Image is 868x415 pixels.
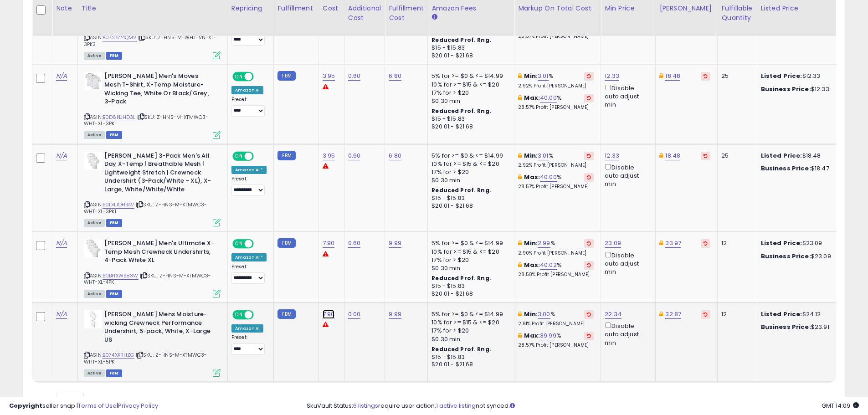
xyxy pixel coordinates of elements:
[252,311,267,319] span: OFF
[518,310,594,327] div: %
[524,93,540,102] b: Max:
[9,402,158,410] div: seller snap | |
[524,310,538,318] b: Min:
[84,113,209,127] span: | SKU: Z-HNS-M-XTMWC3-WHT-XL-3PK
[761,85,837,93] div: $12.33
[104,72,215,108] b: [PERSON_NAME] Men's Moves Mesh T-Shirt, X-Temp Moisture-Wicking Tee, White Or Black/Grey, 3-Pack
[605,72,619,81] a: 12.33
[538,310,550,319] a: 3.00
[721,4,753,23] div: Fulfillable Quantity
[56,151,67,160] a: N/A
[431,256,507,264] div: 17% for > $20
[822,401,859,410] span: 2025-09-16 14:09 GMT
[348,151,361,160] a: 0.60
[518,173,594,190] div: %
[518,250,594,256] p: 2.90% Profit [PERSON_NAME]
[231,264,267,284] div: Preset:
[9,401,42,410] strong: Copyright
[323,239,335,248] a: 7.90
[103,34,137,41] a: B072624QMV
[431,345,491,353] b: Reduced Prof. Rng.
[431,107,491,115] b: Reduced Prof. Rng.
[665,310,681,319] a: 32.87
[524,173,540,181] b: Max:
[103,201,134,209] a: B0D4JQHB4V
[431,44,507,52] div: $15 - $15.83
[605,321,648,347] div: Disable auto adjust min
[431,186,491,194] b: Reduced Prof. Rng.
[84,152,221,226] div: ASIN:
[665,239,681,248] a: 33.97
[84,310,102,328] img: 21qZZQ0rU2L._SL40_.jpg
[84,131,105,139] span: All listings currently available for purchase on Amazon
[118,401,158,410] a: Privacy Policy
[84,72,221,138] div: ASIN:
[721,72,750,80] div: 25
[84,52,105,60] span: All listings currently available for purchase on Amazon
[524,72,538,80] b: Min:
[277,309,295,319] small: FBM
[605,239,621,248] a: 23.09
[231,86,263,94] div: Amazon AI
[524,151,538,160] b: Min:
[84,239,102,257] img: 21WV383pVZL._SL40_.jpg
[233,311,245,319] span: ON
[233,73,245,81] span: ON
[252,73,267,81] span: OFF
[431,274,491,282] b: Reduced Prof. Rng.
[605,83,648,109] div: Disable auto adjust min
[233,152,245,160] span: ON
[605,310,621,319] a: 22.34
[231,4,270,13] div: Repricing
[277,238,295,248] small: FBM
[665,72,680,81] a: 18.48
[389,151,401,160] a: 6.80
[761,252,837,261] div: $23.09
[605,250,648,277] div: Disable auto adjust min
[307,402,859,410] div: SkuVault Status: require user action, not synced.
[761,151,802,160] b: Listed Price:
[104,152,215,196] b: [PERSON_NAME] 3-Pack Men's All Day X-Temp | Breathable Mesh | Lightweight Stretch | Crewneck Unde...
[524,331,540,340] b: Max:
[518,332,594,348] div: %
[518,321,594,327] p: 2.91% Profit [PERSON_NAME]
[518,272,594,278] p: 28.58% Profit [PERSON_NAME]
[231,166,267,174] div: Amazon AI *
[761,72,802,80] b: Listed Price:
[518,4,597,13] div: Markup on Total Cost
[277,4,314,13] div: Fulfillment
[761,239,802,247] b: Listed Price:
[761,310,802,318] b: Listed Price:
[56,72,67,81] a: N/A
[277,71,295,81] small: FBM
[78,401,117,410] a: Terms of Use
[106,52,123,60] span: FBM
[761,4,840,13] div: Listed Price
[431,176,507,184] div: $0.30 min
[518,83,594,89] p: 2.92% Profit [PERSON_NAME]
[103,272,139,280] a: B0BHXWB83W
[431,160,507,168] div: 10% for >= $15 & <= $20
[277,151,295,160] small: FBM
[431,36,491,44] b: Reduced Prof. Rng.
[518,342,594,348] p: 28.57% Profit [PERSON_NAME]
[103,351,134,359] a: B074XXRHZG
[431,248,507,256] div: 10% for >= $15 & <= $20
[540,331,556,340] a: 39.99
[431,4,510,13] div: Amazon Fees
[518,162,594,169] p: 2.92% Profit [PERSON_NAME]
[761,252,811,261] b: Business Price:
[56,310,67,319] a: N/A
[323,151,335,160] a: 3.95
[518,152,594,169] div: %
[518,104,594,111] p: 28.57% Profit [PERSON_NAME]
[605,4,652,13] div: Min Price
[518,33,594,40] p: 28.57% Profit [PERSON_NAME]
[431,239,507,247] div: 5% for >= $0 & <= $14.99
[231,324,263,333] div: Amazon AI
[84,290,105,298] span: All listings currently available for purchase on Amazon
[605,151,619,160] a: 12.33
[231,253,267,261] div: Amazon AI *
[721,310,750,318] div: 12
[761,310,837,318] div: $24.12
